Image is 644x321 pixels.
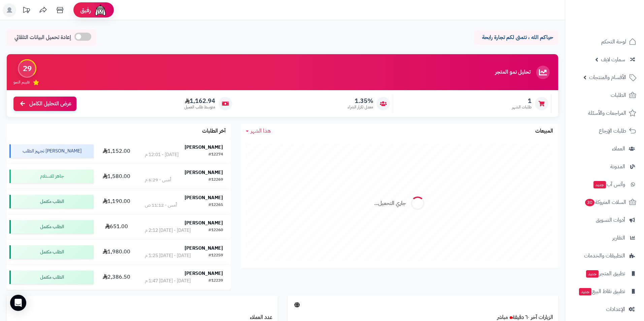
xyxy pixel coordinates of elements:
[96,164,137,189] td: 1,580.00
[96,265,137,290] td: 2,386.50
[512,104,532,110] span: طلبات الشهر
[586,270,599,278] span: جديد
[208,278,223,284] div: #12239
[569,248,640,264] a: التطبيقات والخدمات
[611,91,626,100] span: الطلبات
[208,227,223,234] div: #12260
[374,200,406,207] div: جاري التحميل...
[202,128,226,134] h3: آخر الطلبات
[80,6,91,14] span: رفيق
[145,278,191,284] div: [DATE] - [DATE] 1:47 م
[569,265,640,282] a: تطبيق المتجرجديد
[184,104,215,110] span: متوسط طلب العميل
[593,181,606,188] span: جديد
[246,127,271,135] a: هذا الشهر
[13,97,76,111] a: عرض التحليل الكامل
[208,177,223,183] div: #12269
[184,97,215,105] span: 1,162.94
[601,55,625,64] span: سمارت لايف
[585,269,625,278] span: تطبيق المتجر
[569,141,640,157] a: العملاء
[10,295,26,311] div: Open Intercom Messenger
[584,198,626,207] span: السلات المتروكة
[569,301,640,317] a: الإعدادات
[598,18,638,32] img: logo-2.png
[569,283,640,299] a: تطبيق نقاط البيعجديد
[585,199,594,206] span: 30
[208,202,223,209] div: #12265
[9,170,94,183] div: جاهز للاستلام
[96,240,137,264] td: 1,980.00
[569,158,640,175] a: المدونة
[612,233,625,243] span: التقارير
[596,215,625,225] span: أدوات التسويق
[601,37,626,46] span: لوحة التحكم
[512,97,532,105] span: 1
[9,271,94,284] div: الطلب مكتمل
[588,108,626,118] span: المراجعات والأسئلة
[94,3,107,17] img: ai-face.png
[185,219,223,226] strong: [PERSON_NAME]
[14,34,71,41] span: إعادة تحميل البيانات التلقائي
[495,69,530,75] h3: تحليل نمو المتجر
[569,212,640,228] a: أدوات التسويق
[9,195,94,208] div: الطلب مكتمل
[535,128,553,134] h3: المبيعات
[208,252,223,259] div: #12259
[96,189,137,214] td: 1,190.00
[145,202,177,209] div: أمس - 11:12 ص
[185,194,223,201] strong: [PERSON_NAME]
[96,139,137,164] td: 1,152.00
[584,251,625,260] span: التطبيقات والخدمات
[208,151,223,158] div: #12274
[569,34,640,50] a: لوحة التحكم
[479,34,553,41] p: حياكم الله ، نتمنى لكم تجارة رابحة
[9,220,94,234] div: الطلب مكتمل
[185,169,223,176] strong: [PERSON_NAME]
[185,144,223,151] strong: [PERSON_NAME]
[251,127,271,135] span: هذا الشهر
[348,97,373,105] span: 1.35%
[569,194,640,210] a: السلات المتروكة30
[612,144,625,153] span: العملاء
[29,100,71,108] span: عرض التحليل الكامل
[593,180,625,189] span: وآتس آب
[9,144,94,158] div: [PERSON_NAME] تجهيز الطلب
[145,177,171,183] div: أمس - 6:29 م
[145,151,179,158] div: [DATE] - 12:01 م
[145,227,191,234] div: [DATE] - [DATE] 2:12 م
[569,87,640,103] a: الطلبات
[145,252,191,259] div: [DATE] - [DATE] 1:25 م
[578,287,625,296] span: تطبيق نقاط البيع
[18,3,35,19] a: تحديثات المنصة
[569,123,640,139] a: طلبات الإرجاع
[96,214,137,239] td: 651.00
[579,288,591,295] span: جديد
[348,104,373,110] span: معدل تكرار الشراء
[185,270,223,277] strong: [PERSON_NAME]
[569,105,640,121] a: المراجعات والأسئلة
[610,162,625,171] span: المدونة
[569,176,640,192] a: وآتس آبجديد
[13,79,30,85] span: تقييم النمو
[9,245,94,259] div: الطلب مكتمل
[599,126,626,136] span: طلبات الإرجاع
[589,73,626,82] span: الأقسام والمنتجات
[569,230,640,246] a: التقارير
[606,305,625,314] span: الإعدادات
[185,245,223,252] strong: [PERSON_NAME]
